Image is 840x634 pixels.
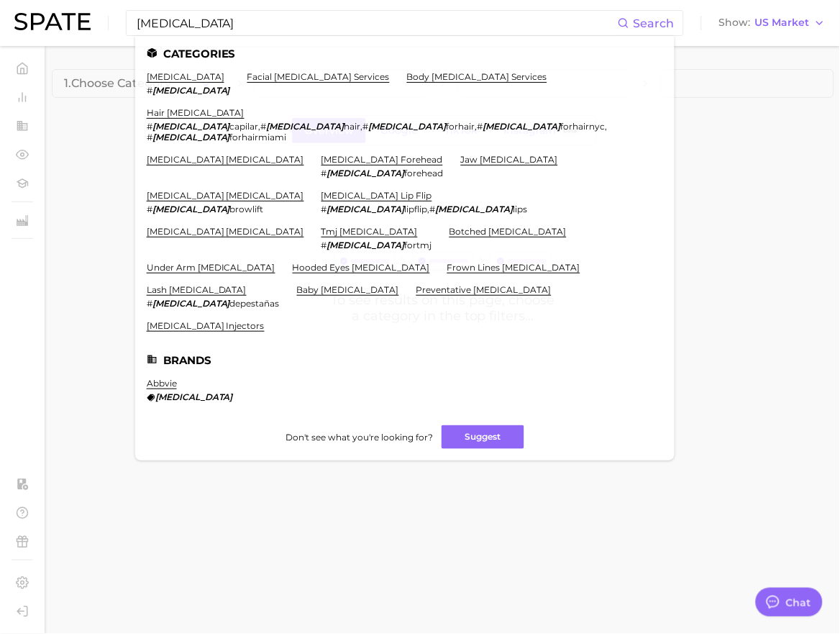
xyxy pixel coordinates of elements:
span: Show [719,19,751,27]
a: preventative [MEDICAL_DATA] [416,284,552,295]
em: [MEDICAL_DATA] [152,132,230,142]
div: , [321,204,528,214]
span: # [147,132,152,142]
a: body [MEDICAL_DATA] services [407,71,547,82]
em: [MEDICAL_DATA] [327,204,405,214]
em: [MEDICAL_DATA] [155,391,233,402]
span: capilar [230,121,259,132]
a: frown lines [MEDICAL_DATA] [447,262,580,273]
a: baby [MEDICAL_DATA] [297,284,399,295]
a: [MEDICAL_DATA] [MEDICAL_DATA] [147,190,304,201]
span: # [430,204,436,214]
em: [MEDICAL_DATA] [152,121,230,132]
span: # [363,121,369,132]
a: Log out. Currently logged in with e-mail unhokang@lghnh.com. [12,601,33,622]
a: [MEDICAL_DATA] [MEDICAL_DATA] [147,154,304,165]
span: lips [513,204,528,214]
a: [MEDICAL_DATA] [147,71,224,82]
span: # [147,298,152,309]
span: fortmj [405,240,432,250]
span: # [321,240,327,250]
span: # [321,204,327,214]
em: [MEDICAL_DATA] [369,121,447,132]
span: browlift [230,204,264,214]
button: Suggest [442,425,524,449]
a: hair [MEDICAL_DATA] [147,107,245,118]
a: [MEDICAL_DATA] [MEDICAL_DATA] [147,226,304,237]
span: # [261,121,267,132]
a: tmj [MEDICAL_DATA] [321,226,418,237]
span: US Market [755,19,810,27]
span: forhairmiami [230,132,287,142]
em: [MEDICAL_DATA] [267,121,344,132]
span: # [321,168,327,178]
span: lipflip [405,204,428,214]
em: [MEDICAL_DATA] [327,240,405,250]
em: [MEDICAL_DATA] [152,298,230,309]
span: # [147,85,152,96]
li: Brands [147,354,663,366]
span: # [478,121,483,132]
a: hooded eyes [MEDICAL_DATA] [293,262,430,273]
a: under arm [MEDICAL_DATA] [147,262,275,273]
a: [MEDICAL_DATA] lip flip [321,190,432,201]
span: # [147,121,152,132]
a: botched [MEDICAL_DATA] [449,226,567,237]
img: SPATE [14,13,91,30]
span: forehead [405,168,444,178]
a: facial [MEDICAL_DATA] services [247,71,390,82]
a: jaw [MEDICAL_DATA] [461,154,558,165]
span: forhairnyc [561,121,606,132]
span: forhair [447,121,475,132]
span: depestañas [230,298,280,309]
em: [MEDICAL_DATA] [483,121,561,132]
a: [MEDICAL_DATA] injectors [147,320,265,331]
button: ShowUS Market [716,14,829,32]
em: [MEDICAL_DATA] [152,204,230,214]
a: abbvie [147,378,177,389]
span: hair [344,121,361,132]
a: [MEDICAL_DATA] forehead [321,154,443,165]
button: 1.Choose Category [52,69,226,98]
li: Categories [147,47,663,60]
input: Search here for a brand, industry, or ingredient [135,11,618,35]
em: [MEDICAL_DATA] [152,85,230,96]
span: Don't see what you're looking for? [286,432,433,443]
div: , , , , [147,121,646,142]
span: 1. Choose Category [64,77,171,90]
a: lash [MEDICAL_DATA] [147,284,247,295]
em: [MEDICAL_DATA] [327,168,405,178]
span: Search [634,17,675,30]
span: # [147,204,152,214]
em: [MEDICAL_DATA] [436,204,513,214]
